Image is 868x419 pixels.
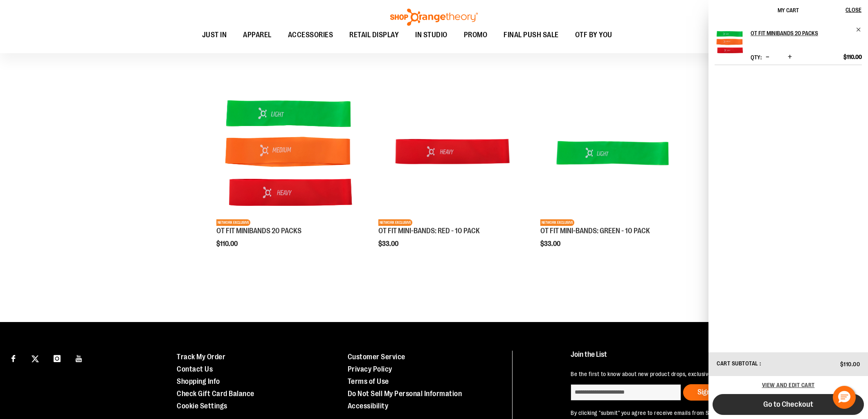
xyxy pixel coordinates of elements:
span: Sign Up [697,388,720,396]
a: Accessibility [348,402,389,410]
img: Twitter [31,355,39,363]
a: APPAREL [235,26,280,45]
button: Sign Up [683,384,734,401]
button: Increase product quantity [786,53,794,61]
a: IN STUDIO [407,26,456,44]
span: $110.00 [840,361,860,367]
span: $33.00 [378,240,400,248]
p: Be the first to know about new product drops, exclusive collaborations, and shopping events! [571,370,848,378]
a: Product image for OT FIT MINI-BANDS: RED - 10 PACKNETWORK EXCLUSIVE [378,79,526,227]
span: NETWORK EXCLUSIVE [216,219,250,226]
a: OT FIT MINI-BANDS: GREEN - 10 PACK [540,227,650,235]
a: OT FIT MINIBANDS 20 PACKS [216,227,301,235]
label: Qty [751,54,762,61]
a: View and edit cart [762,382,815,388]
a: Remove item [856,27,862,33]
span: IN STUDIO [415,26,447,44]
div: product [212,74,368,268]
a: Product image for OT FIT MINI-BANDS: GREEN - 10 PACKNETWORK EXCLUSIVE [540,79,688,227]
a: Privacy Policy [348,365,392,373]
span: Go to Checkout [763,400,813,409]
img: Product image for OT FIT MINI-BANDS: RED - 10 PACK [378,79,526,226]
h2: OT FIT MINIBANDS 20 PACKS [751,27,851,40]
a: FINAL PUSH SALE [495,26,567,45]
a: PROMO [456,26,496,45]
div: product [374,74,530,268]
a: Visit our Facebook page [6,351,20,365]
span: $110.00 [216,240,239,248]
span: JUST IN [202,26,227,44]
div: product [536,74,692,268]
button: Hello, have a question? Let’s chat. [833,386,856,409]
a: Visit our Instagram page [50,351,64,365]
li: Product [715,27,862,65]
img: OT FIT MINIBANDS 20 PACKS [715,27,745,57]
span: $110.00 [843,53,862,61]
span: OTF BY YOU [575,26,612,44]
img: Product image for OT FIT MINIBANDS 20 PACKS [216,79,364,226]
a: Contact Us [177,365,213,373]
h4: Join the List [571,351,848,366]
a: Do Not Sell My Personal Information [348,390,462,398]
a: OT FIT MINI-BANDS: RED - 10 PACK [378,227,480,235]
a: OT FIT MINIBANDS 20 PACKS [751,27,862,40]
span: FINAL PUSH SALE [504,26,559,44]
a: JUST IN [194,26,235,45]
span: $33.00 [540,240,562,248]
a: Visit our X page [28,351,43,365]
span: PROMO [464,26,488,44]
a: Cookie Settings [177,402,227,410]
span: APPAREL [243,26,272,44]
a: Terms of Use [348,377,389,385]
a: Check Gift Card Balance [177,390,254,398]
a: OTF BY YOU [567,26,621,45]
span: My Cart [778,7,799,14]
button: Decrease product quantity [764,53,771,61]
span: NETWORK EXCLUSIVE [540,219,574,226]
a: RETAIL DISPLAY [341,26,407,45]
a: Visit our Youtube page [72,351,86,365]
span: RETAIL DISPLAY [349,26,399,44]
a: Product image for OT FIT MINIBANDS 20 PACKSNETWORK EXCLUSIVE [216,79,364,227]
a: ACCESSORIES [280,26,342,45]
a: Track My Order [177,353,225,361]
img: Product image for OT FIT MINI-BANDS: GREEN - 10 PACK [540,79,688,226]
button: Go to Checkout [713,394,864,415]
a: Shopping Info [177,377,220,385]
span: NETWORK EXCLUSIVE [378,219,412,226]
input: enter email [571,384,681,401]
span: Cart Subtotal [717,360,758,367]
img: Shop Orangetheory [389,9,479,26]
a: Customer Service [348,353,405,361]
span: ACCESSORIES [288,26,333,44]
a: OT FIT MINIBANDS 20 PACKS [715,27,745,63]
span: Close [846,7,861,13]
